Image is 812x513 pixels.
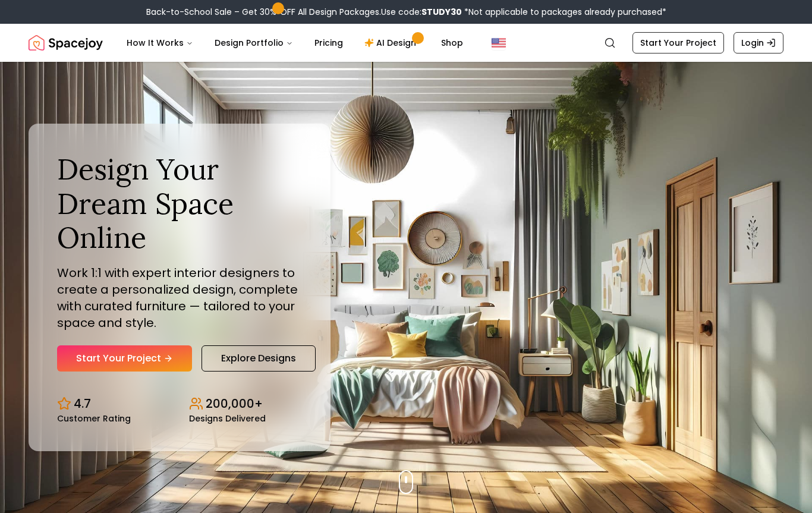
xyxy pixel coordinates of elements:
[381,6,462,18] span: Use code:
[57,414,131,423] small: Customer Rating
[734,32,783,53] a: Login
[421,6,462,18] b: STUDY30
[146,6,666,18] div: Back-to-School Sale – Get 30% OFF All Design Packages.
[57,265,302,331] p: Work 1:1 with expert interior designers to create a personalized design, complete with curated fu...
[57,345,192,372] a: Start Your Project
[206,395,263,412] p: 200,000+
[117,31,203,55] button: How It Works
[632,32,724,53] a: Start Your Project
[462,6,666,18] span: *Not applicable to packages already purchased*
[29,31,103,55] a: Spacejoy
[74,395,91,412] p: 4.7
[57,386,302,423] div: Design stats
[29,31,103,55] img: Spacejoy Logo
[205,31,303,55] button: Design Portfolio
[202,345,316,372] a: Explore Designs
[432,31,473,55] a: Shop
[189,414,266,423] small: Designs Delivered
[355,31,429,55] a: AI Design
[492,36,506,50] img: United States
[305,31,353,55] a: Pricing
[117,31,473,55] nav: Main
[29,24,783,62] nav: Global
[57,152,302,255] h1: Design Your Dream Space Online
